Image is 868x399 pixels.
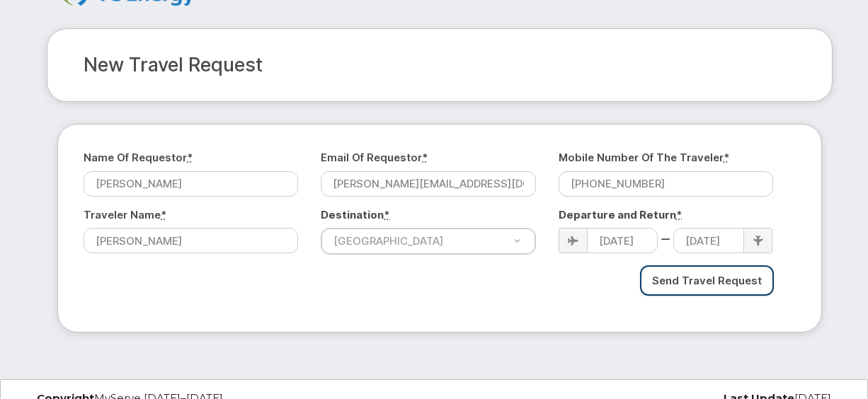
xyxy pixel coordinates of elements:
label: Traveler Name [84,207,166,222]
label: Email of Requestor [321,150,428,165]
abbr: required [161,208,166,221]
label: Destination [321,207,390,222]
abbr: required [724,151,729,164]
abbr: required [187,151,193,164]
input: Departure [587,228,658,253]
abbr: required [422,151,428,164]
label: Name of Requestor [84,150,193,165]
input: Send Travel Request [640,265,774,296]
iframe: Messenger Launcher [806,337,857,388]
h2: New Travel Request [84,54,796,76]
label: Departure and Return [559,207,683,222]
label: Mobile Number of the Traveler [559,150,729,165]
input: Return [673,228,744,253]
abbr: required [384,208,390,221]
a: [GEOGRAPHIC_DATA] [321,229,535,254]
span: [GEOGRAPHIC_DATA] [325,233,443,248]
abbr: required [676,208,683,221]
